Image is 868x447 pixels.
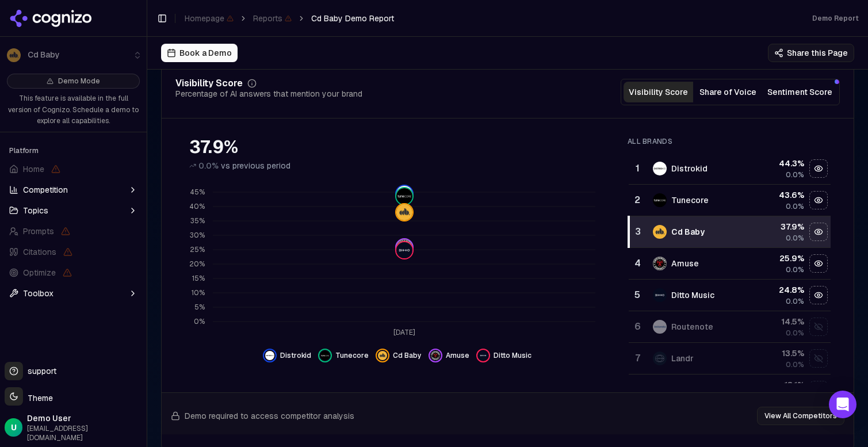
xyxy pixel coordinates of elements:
span: Reports [253,13,292,24]
tspan: 20% [189,259,205,269]
div: 4 [633,257,641,270]
span: 0.0% [786,234,804,243]
tspan: [DATE] [393,328,415,337]
div: 1 [633,162,641,175]
img: ditto music [396,242,412,258]
span: Amuse [446,351,469,360]
div: Percentage of AI answers that mention your brand [175,88,362,100]
button: Share this Page [768,44,854,62]
button: Hide cd baby data [809,223,828,241]
img: distrokid [396,186,412,202]
img: distrokid [265,351,274,360]
div: 37.9% [189,137,605,158]
button: Show submithub data [809,381,828,399]
tspan: 40% [189,202,205,211]
button: Competition [5,181,142,199]
span: Prompts [23,226,54,237]
tr: 1distrokidDistrokid44.3%0.0%Hide distrokid data [629,153,831,185]
div: Distrokid [671,163,708,174]
div: 2 [633,193,641,207]
div: Demo Report [812,14,859,23]
button: Hide distrokid data [263,349,311,362]
img: cd baby [396,204,412,220]
tr: 7landrLandr13.5%0.0%Show landr data [629,343,831,375]
span: Tunecore [335,351,369,360]
nav: breadcrumb [185,13,394,24]
img: tunecore [320,351,330,360]
div: 3 [634,225,641,239]
span: [EMAIL_ADDRESS][DOMAIN_NAME] [27,424,142,442]
span: Toolbox [23,288,53,299]
tspan: 10% [192,288,205,297]
div: Open Intercom Messenger [829,391,856,418]
div: 37.9 % [753,221,804,232]
div: Cd Baby [671,226,705,238]
img: cd baby [378,351,387,360]
div: 13.1 % [753,379,804,391]
button: Toolbox [5,284,142,303]
div: Landr [671,353,694,364]
span: 0.0% [786,360,804,369]
img: amuse [396,239,412,255]
tspan: 5% [194,303,205,312]
img: tunecore [396,188,412,204]
tspan: 30% [190,231,205,240]
span: U [11,422,17,433]
tspan: 35% [190,216,205,226]
span: 0.0% [786,265,804,274]
tr: 2tunecoreTunecore43.6%0.0%Hide tunecore data [629,185,831,216]
span: Cd Baby [393,351,422,360]
tr: 5ditto musicDitto Music24.8%0.0%Hide ditto music data [629,280,831,311]
span: support [23,365,56,377]
span: 0.0% [786,202,804,211]
tspan: 45% [190,188,205,197]
span: Ditto Music [494,351,531,360]
div: Routenote [671,321,713,333]
p: This feature is available in the full version of Cognizo. Schedule a demo to explore all capabili... [7,93,140,127]
div: All Brands [628,137,831,146]
button: Sentiment Score [763,82,837,102]
button: View All Competitors [757,407,844,425]
img: amuse [653,257,667,270]
tr: 3cd babyCd Baby37.9%0.0%Hide cd baby data [629,216,831,248]
span: vs previous period [221,160,290,171]
span: Theme [23,393,53,403]
span: Citations [23,246,56,258]
div: 13.5 % [753,347,804,359]
span: Topics [23,205,48,216]
span: Demo required to access competitor analysis [185,410,354,422]
span: Home [23,163,44,175]
span: Optimize [23,267,56,278]
div: 25.9 % [753,253,804,264]
button: Hide amuse data [429,349,469,362]
button: Show landr data [809,349,828,368]
div: 5 [633,288,641,302]
tspan: 25% [190,245,205,254]
div: Platform [5,142,142,160]
tspan: 15% [192,274,205,283]
button: Hide cd baby data [376,349,422,362]
div: 6 [633,320,641,334]
span: Competition [23,184,68,196]
span: Demo User [27,412,142,424]
div: Amuse [671,258,699,269]
button: Hide amuse data [809,254,828,273]
span: 0.0% [786,297,804,306]
div: 14.5 % [753,316,804,327]
span: 0.0% [786,170,804,179]
img: tunecore [653,193,667,207]
img: cd baby [653,225,667,239]
button: Visibility Score [624,82,693,102]
button: Hide tunecore data [809,191,828,209]
button: Hide tunecore data [318,349,369,362]
button: Topics [5,201,142,220]
div: 24.8 % [753,284,804,296]
span: Distrokid [280,351,311,360]
img: routenote [653,320,667,334]
div: Tunecore [671,194,709,206]
tr: 13.1%Show submithub data [629,375,831,406]
img: ditto music [479,351,488,360]
img: amuse [431,351,440,360]
tspan: 0% [194,317,205,326]
img: landr [653,352,667,365]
